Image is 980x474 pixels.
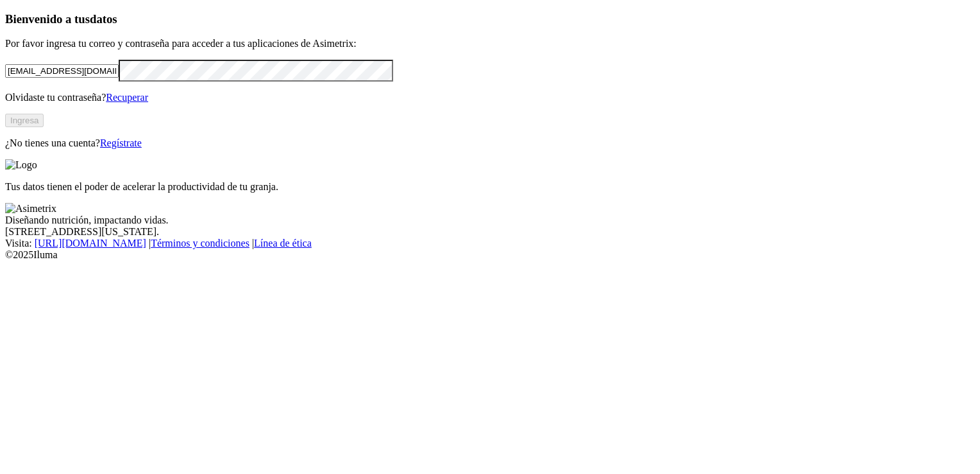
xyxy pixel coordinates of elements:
[254,238,312,249] a: Línea de ética
[5,203,56,215] img: Asimetrix
[5,249,975,261] div: © 2025 Iluma
[5,226,975,238] div: [STREET_ADDRESS][US_STATE].
[5,181,975,193] p: Tus datos tienen el poder de acelerar la productividad de tu granja.
[5,12,975,26] h3: Bienvenido a tus
[5,159,37,171] img: Logo
[5,64,119,78] input: Tu correo
[5,114,44,127] button: Ingresa
[5,137,975,149] p: ¿No tienes una cuenta?
[5,38,975,49] p: Por favor ingresa tu correo y contraseña para acceder a tus aplicaciones de Asimetrix:
[35,238,146,249] a: [URL][DOMAIN_NAME]
[151,238,249,249] a: Términos y condiciones
[5,92,975,103] p: Olvidaste tu contraseña?
[5,238,975,249] div: Visita : | |
[100,137,142,148] a: Regístrate
[5,215,975,226] div: Diseñando nutrición, impactando vidas.
[90,12,117,26] span: datos
[106,92,148,103] a: Recuperar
